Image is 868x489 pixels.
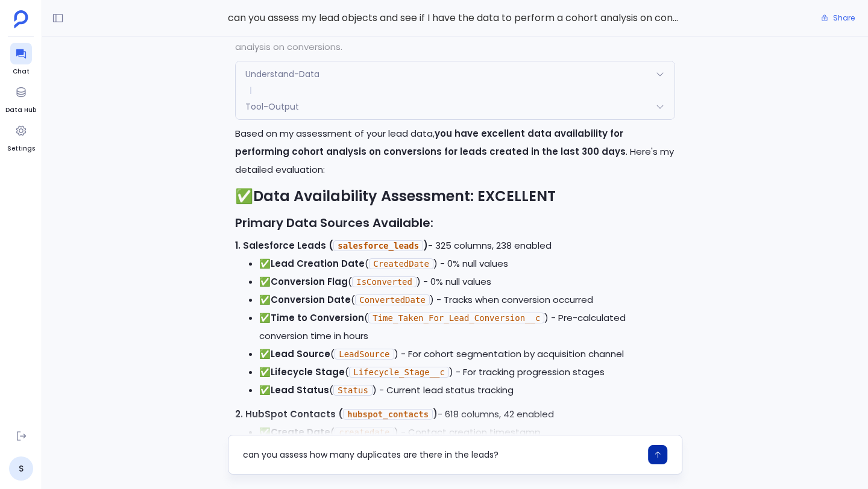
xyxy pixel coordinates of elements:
[235,237,675,255] p: - 325 columns, 238 enabled
[259,273,675,291] li: ✅ ( ) - 0% null values
[259,291,675,309] li: ✅ ( ) - Tracks when conversion occurred
[235,125,675,179] p: Based on my assessment of your lead data, . Here's my detailed evaluation:
[259,309,675,345] li: ✅ ( ) - Pre-calculated conversion time in hours
[245,101,299,113] span: Tool-Output
[335,349,394,360] code: LeadSource
[814,10,862,26] button: Share
[259,363,675,381] li: ✅ ( ) - For tracking progression stages
[355,294,430,305] code: ConvertedDate
[9,456,33,481] a: S
[235,405,675,423] p: - 618 columns, 42 enabled
[833,13,855,23] span: Share
[352,276,417,287] code: IsConverted
[271,257,365,270] strong: Lead Creation Date
[5,81,36,115] a: Data Hub
[259,345,675,363] li: ✅ ( ) - For cohort segmentation by acquisition channel
[228,10,682,26] span: can you assess my lead objects and see if I have the data to perform a cohort analysis on convers...
[369,258,433,269] code: CreatedDate
[271,366,345,378] strong: Lifecycle Stage
[235,239,428,252] strong: 1. Salesforce Leads ( )
[271,347,330,360] strong: Lead Source
[343,409,433,420] code: hubspot_contacts
[7,144,35,154] span: Settings
[349,367,449,378] code: Lifecycle_Stage__c
[10,43,32,76] a: Chat
[235,186,675,207] h2: ✅
[253,186,556,206] strong: Data Availability Assessment: EXCELLENT
[259,381,675,399] li: ✅ ( ) - Current lead status tracking
[7,120,35,154] a: Settings
[333,240,423,251] code: salesforce_leads
[271,293,351,306] strong: Conversion Date
[14,10,28,28] img: petavue logo
[271,311,364,324] strong: Time to Conversion
[271,275,348,288] strong: Conversion Flag
[235,408,438,420] strong: 2. HubSpot Contacts ( )
[259,255,675,273] li: ✅ ( ) - 0% null values
[10,67,32,76] span: Chat
[5,105,36,115] span: Data Hub
[235,214,433,231] strong: Primary Data Sources Available:
[243,449,641,461] textarea: can you assess how many duplicates are there in the leads?
[271,384,329,396] strong: Lead Status
[368,313,544,323] code: Time_Taken_For_Lead_Conversion__c
[333,385,373,396] code: Status
[245,68,319,80] span: Understand-Data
